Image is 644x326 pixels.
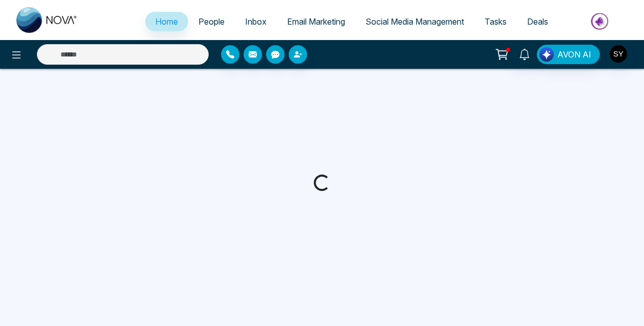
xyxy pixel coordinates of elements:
[485,16,507,27] span: Tasks
[155,16,178,27] span: Home
[563,10,638,33] img: Market-place.gif
[527,16,548,27] span: Deals
[610,45,627,63] img: User Avatar
[198,16,225,27] span: People
[188,12,235,31] a: People
[16,7,78,33] img: Nova CRM Logo
[537,45,600,64] button: AVON AI
[245,16,267,27] span: Inbox
[557,48,591,61] span: AVON AI
[287,16,345,27] span: Email Marketing
[517,12,558,31] a: Deals
[539,47,554,62] img: Lead Flow
[277,12,355,31] a: Email Marketing
[235,12,277,31] a: Inbox
[355,12,474,31] a: Social Media Management
[145,12,188,31] a: Home
[474,12,517,31] a: Tasks
[366,16,464,27] span: Social Media Management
